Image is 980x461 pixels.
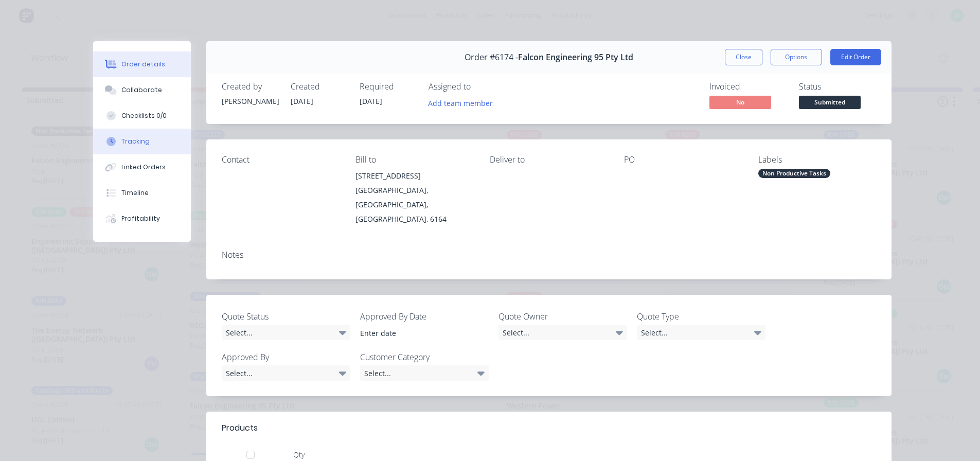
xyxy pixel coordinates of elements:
label: Quote Owner [498,310,627,323]
div: Labels [758,155,876,165]
span: [DATE] [360,96,382,106]
div: Required [360,82,416,92]
button: Add team member [422,96,498,110]
button: Close [725,49,762,65]
div: PO [624,155,742,165]
div: Select... [360,365,489,381]
div: Bill to [355,155,473,165]
div: Products [222,422,258,434]
span: [DATE] [291,96,313,106]
div: [STREET_ADDRESS] [355,169,473,183]
span: Falcon Engineering 95 Pty Ltd [518,52,633,62]
div: Assigned to [429,82,531,92]
button: Tracking [93,129,191,154]
div: Order details [121,60,165,69]
span: Submitted [799,96,861,109]
div: Created by [222,82,278,92]
span: No [709,96,771,109]
button: Profitability [93,206,191,232]
div: Notes [222,250,876,260]
label: Approved By Date [360,310,489,323]
div: Collaborate [121,85,162,95]
div: Created [291,82,347,92]
div: [PERSON_NAME] [222,96,278,107]
span: Order #6174 - [465,52,518,62]
div: Invoiced [709,82,787,92]
label: Approved By [222,351,350,363]
div: Select... [498,325,627,340]
div: [GEOGRAPHIC_DATA], [GEOGRAPHIC_DATA], [GEOGRAPHIC_DATA], 6164 [355,183,473,226]
div: Status [799,82,876,92]
button: Linked Orders [93,154,191,180]
div: Tracking [121,137,150,146]
div: Select... [222,325,350,340]
label: Quote Status [222,310,350,323]
div: Deliver to [490,155,608,165]
div: Non Productive Tasks [758,169,830,178]
button: Order details [93,51,191,77]
button: Checklists 0/0 [93,103,191,129]
input: Enter date [353,325,481,341]
button: Timeline [93,180,191,206]
button: Edit Order [830,49,881,65]
div: Timeline [121,188,149,198]
div: [STREET_ADDRESS][GEOGRAPHIC_DATA], [GEOGRAPHIC_DATA], [GEOGRAPHIC_DATA], 6164 [355,169,473,226]
div: Select... [637,325,765,340]
div: Select... [222,365,350,381]
div: Checklists 0/0 [121,111,167,120]
label: Customer Category [360,351,489,363]
label: Quote Type [637,310,765,323]
div: Profitability [121,214,160,223]
button: Options [771,49,822,65]
div: Linked Orders [121,163,166,172]
button: Collaborate [93,77,191,103]
div: Contact [222,155,340,165]
button: Submitted [799,96,861,111]
button: Add team member [429,96,498,110]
